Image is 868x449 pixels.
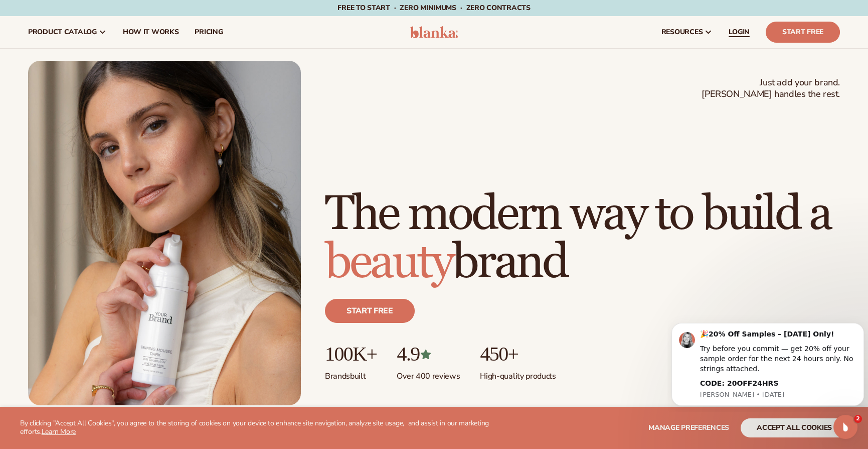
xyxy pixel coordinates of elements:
iframe: Intercom notifications message [667,314,868,412]
button: Manage preferences [648,418,729,437]
img: logo [410,26,458,38]
a: How It Works [115,16,187,48]
span: LOGIN [729,28,750,36]
p: 450+ [480,343,556,365]
iframe: Intercom live chat [833,415,857,439]
p: By clicking "Accept All Cookies", you agree to the storing of cookies on your device to enhance s... [20,419,515,436]
a: LOGIN [721,16,758,48]
a: product catalog [20,16,115,48]
a: Start free [325,299,415,323]
span: beauty [325,233,452,292]
a: pricing [187,16,231,48]
img: Female holding tanning mousse. [28,61,301,405]
span: How It Works [123,28,179,36]
span: Just add your brand. [PERSON_NAME] handles the rest. [702,77,840,100]
p: Over 400 reviews [397,365,460,382]
a: Start Free [766,22,840,43]
span: resources [661,28,703,36]
h1: The modern way to build a brand [325,190,840,287]
p: High-quality products [480,365,556,382]
p: 4.9 [397,343,460,365]
p: 100K+ [325,343,377,365]
span: pricing [195,28,223,36]
a: Learn More [42,427,76,436]
span: product catalog [28,28,97,36]
span: Manage preferences [648,423,729,432]
button: accept all cookies [741,418,848,437]
span: Free to start · ZERO minimums · ZERO contracts [337,3,530,13]
a: resources [653,16,721,48]
span: 2 [854,415,862,423]
p: Brands built [325,365,377,382]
